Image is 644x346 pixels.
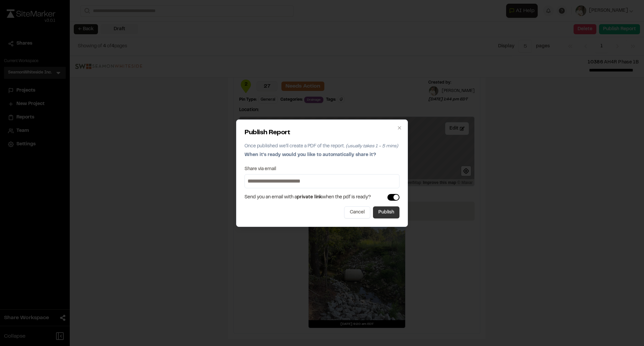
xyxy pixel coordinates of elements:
[297,195,322,199] span: private link
[245,153,376,157] span: When it's ready would you like to automatically share it?
[346,144,398,148] span: (usually takes 1 - 5 mins)
[245,143,399,150] p: Once published we'll create a PDF of the report.
[344,206,370,218] button: Cancel
[245,167,276,171] label: Share via email
[245,194,371,201] span: Send you an email with a when the pdf is ready?
[373,206,399,218] button: Publish
[245,128,399,138] h2: Publish Report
